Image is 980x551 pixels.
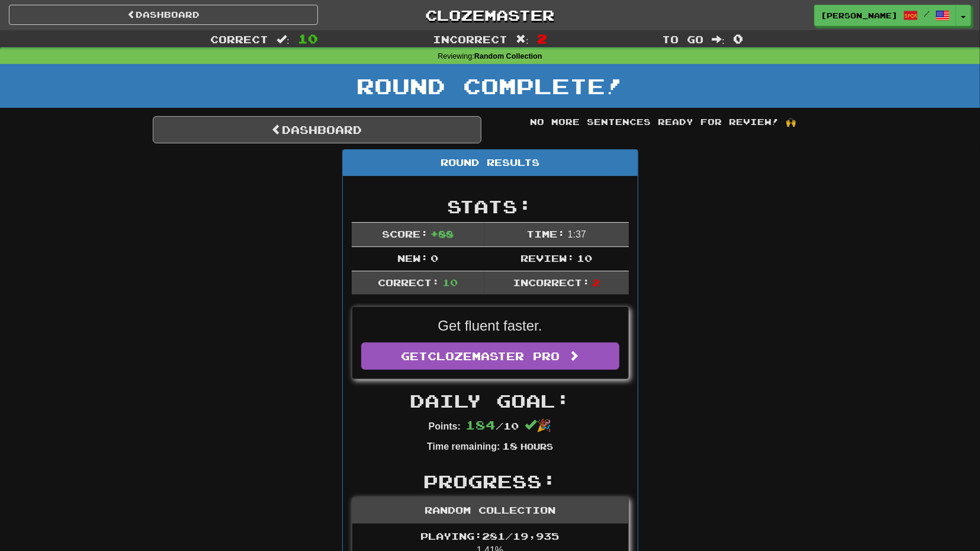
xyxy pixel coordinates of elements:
[516,34,529,44] span: :
[361,316,619,336] p: Get fluent faster.
[814,5,956,26] a: [PERSON_NAME] /
[9,5,318,25] a: Dashboard
[298,31,318,46] span: 10
[577,252,592,264] span: 10
[465,420,519,431] span: / 10
[662,33,703,45] span: To go
[513,277,590,288] span: Incorrect:
[352,391,629,411] h2: Daily Goal:
[537,31,547,46] span: 2
[430,252,438,264] span: 0
[592,277,600,288] span: 2
[433,33,507,45] span: Incorrect
[277,34,290,44] span: :
[352,498,628,524] div: Random Collection
[378,277,439,288] span: Correct:
[733,31,743,46] span: 0
[520,441,553,451] small: Hours
[821,10,898,21] span: [PERSON_NAME]
[153,116,481,143] a: Dashboard
[427,441,500,451] strong: Time remaining:
[712,34,725,44] span: :
[442,277,458,288] span: 10
[526,228,565,239] span: Time:
[382,228,428,239] span: Score:
[352,472,629,491] h2: Progress:
[429,421,461,431] strong: Points:
[499,116,828,128] div: No more sentences ready for review! 🙌
[361,342,619,370] a: GetClozemaster Pro
[465,418,496,432] span: 184
[430,228,454,239] span: + 88
[568,229,586,239] span: 1 : 37
[343,150,638,176] div: Round Results
[336,5,645,25] a: Clozemaster
[525,419,551,432] span: 🎉
[421,530,560,542] span: Playing: 281 / 19,935
[397,252,428,264] span: New:
[502,440,518,451] span: 18
[352,197,629,216] h2: Stats:
[4,74,976,98] h1: Round Complete!
[474,52,542,60] strong: Random Collection
[210,33,268,45] span: Correct
[520,252,574,264] span: Review:
[428,350,560,363] span: Clozemaster Pro
[924,9,930,18] span: /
